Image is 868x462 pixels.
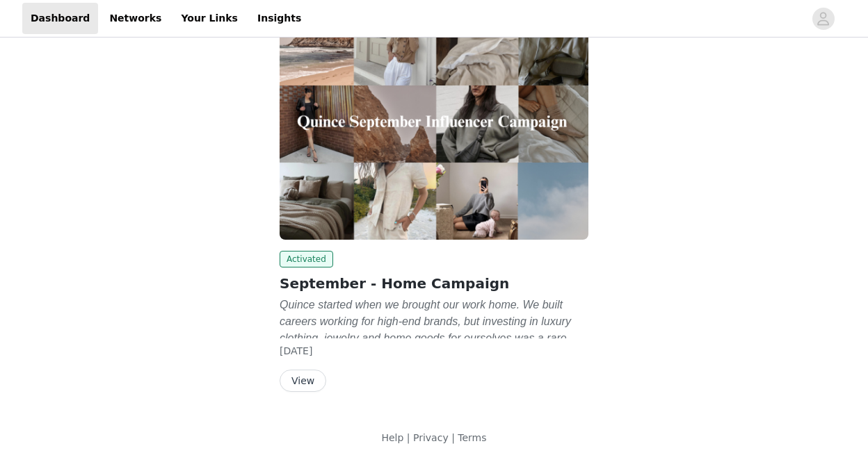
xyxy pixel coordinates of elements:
[22,3,98,34] a: Dashboard
[817,8,830,30] div: avatar
[280,376,326,386] a: View
[381,432,403,443] a: Help
[413,432,449,443] a: Privacy
[451,432,455,443] span: |
[280,345,312,356] span: [DATE]
[407,432,410,443] span: |
[101,3,170,34] a: Networks
[458,432,486,443] a: Terms
[172,3,246,34] a: Your Links
[280,299,576,394] em: Quince started when we brought our work home. We built careers working for high-end brands, but i...
[280,370,326,392] button: View
[280,251,333,267] span: Activated
[280,273,588,294] h2: September - Home Campaign
[249,3,310,34] a: Insights
[280,8,588,240] img: Quince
